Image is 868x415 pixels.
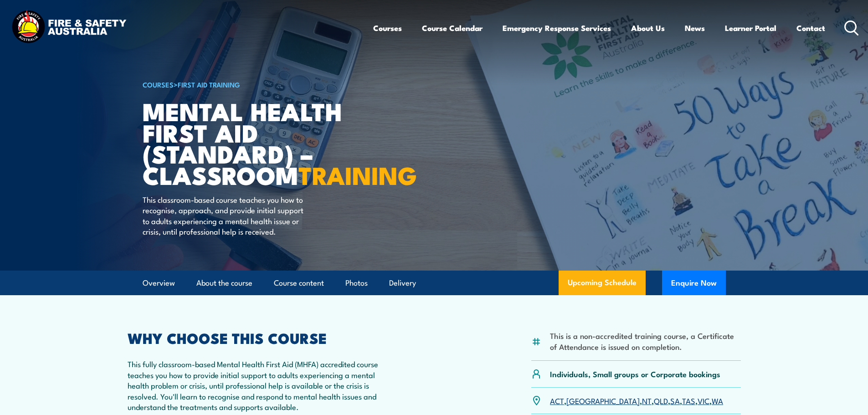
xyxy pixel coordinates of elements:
[550,330,741,352] li: This is a non-accredited training course, a Certificate of Attendance is issued on completion.
[654,395,668,406] a: QLD
[274,271,324,295] a: Course content
[373,16,402,40] a: Courses
[698,395,709,406] a: VIC
[178,79,240,89] a: First Aid Training
[196,271,252,295] a: About the course
[422,16,483,40] a: Course Calendar
[566,395,640,406] a: [GEOGRAPHIC_DATA]
[345,271,368,295] a: Photos
[143,271,175,295] a: Overview
[725,16,776,40] a: Learner Portal
[670,395,680,406] a: SA
[128,331,394,344] h2: WHY CHOOSE THIS COURSE
[550,369,720,379] p: Individuals, Small groups or Corporate bookings
[143,194,309,237] p: This classroom-based course teaches you how to recognise, approach, and provide initial support t...
[389,271,416,295] a: Delivery
[143,79,174,89] a: COURSES
[550,395,723,406] p: , , , , , , ,
[298,155,417,193] strong: TRAINING
[503,16,611,40] a: Emergency Response Services
[631,16,665,40] a: About Us
[128,359,394,412] p: This fully classroom-based Mental Health First Aid (MHFA) accredited course teaches you how to pr...
[662,271,726,295] button: Enquire Now
[712,395,723,406] a: WA
[682,395,695,406] a: TAS
[685,16,705,40] a: News
[143,100,368,185] h1: Mental Health First Aid (Standard) – Classroom
[796,16,825,40] a: Contact
[642,395,652,406] a: NT
[550,395,564,406] a: ACT
[143,79,368,90] h6: >
[559,271,646,295] a: Upcoming Schedule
